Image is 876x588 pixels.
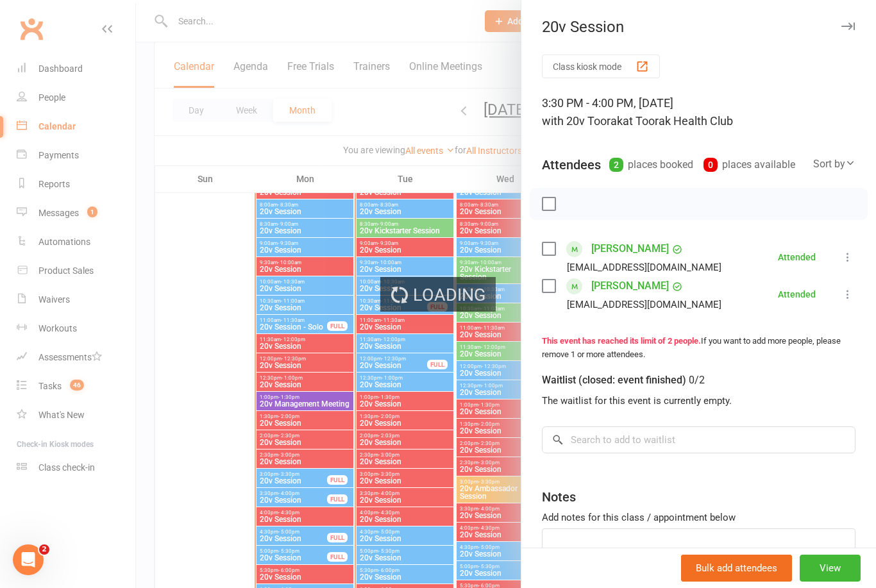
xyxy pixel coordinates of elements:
span: with 20v Toorak [542,114,623,128]
a: [PERSON_NAME] [591,239,669,259]
div: [EMAIL_ADDRESS][DOMAIN_NAME] [567,259,721,276]
div: 3:30 PM - 4:00 PM, [DATE] [542,94,855,130]
div: places booked [609,156,693,174]
strong: This event has reached its limit of 2 people. [542,336,701,346]
span: at Toorak Health Club [623,114,733,128]
div: places available [703,156,795,174]
div: 0 [703,158,718,172]
span: 2 [39,544,49,555]
button: View [800,555,861,582]
div: The waitlist for this event is currently empty. [542,393,855,408]
div: Attended [778,253,816,262]
div: [EMAIL_ADDRESS][DOMAIN_NAME] [567,296,721,313]
div: 2 [609,158,623,172]
a: [PERSON_NAME] [591,276,669,296]
div: Waitlist [542,371,705,389]
div: Notes [542,488,576,506]
div: Add notes for this class / appointment below [542,510,855,525]
iframe: Intercom live chat [13,544,44,575]
div: 0/2 [689,371,705,389]
button: Bulk add attendees [681,555,792,582]
div: If you want to add more people, please remove 1 or more attendees. [542,335,855,362]
div: Attendees [542,156,601,174]
button: Class kiosk mode [542,55,660,78]
div: Sort by [813,156,855,172]
div: Attended [778,290,816,299]
span: (closed: event finished) [578,374,686,386]
input: Search to add to waitlist [542,426,855,453]
div: 20v Session [521,18,876,36]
